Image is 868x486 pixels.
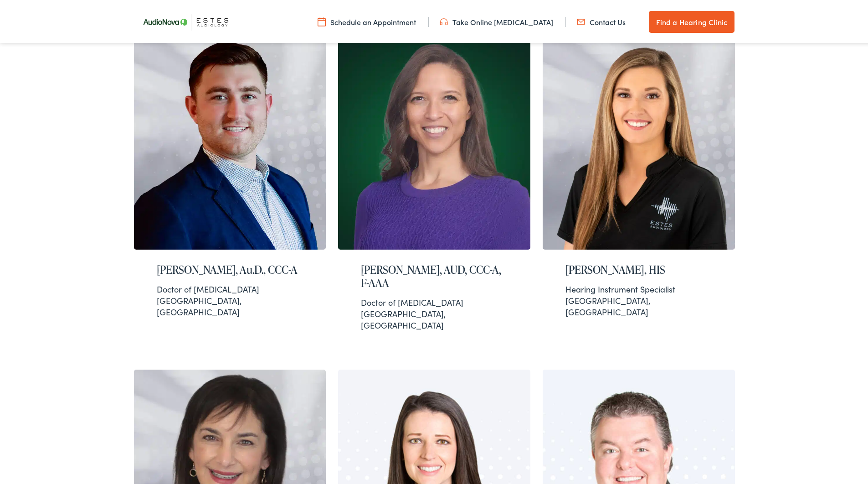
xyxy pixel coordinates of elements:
h2: [PERSON_NAME], Au.D., CCC-A [157,261,303,275]
a: [PERSON_NAME], Au.D., CCC-A Doctor of [MEDICAL_DATA][GEOGRAPHIC_DATA], [GEOGRAPHIC_DATA] [134,36,326,343]
div: [GEOGRAPHIC_DATA], [GEOGRAPHIC_DATA] [565,282,712,316]
img: utility icon [318,15,326,25]
a: Schedule an Appointment [318,15,416,25]
h2: [PERSON_NAME], AUD, CCC-A, F-AAA [361,261,508,288]
div: Doctor of [MEDICAL_DATA] [361,295,508,306]
a: Take Online [MEDICAL_DATA] [440,15,553,25]
a: [PERSON_NAME], AUD, CCC-A, F-AAA Doctor of [MEDICAL_DATA][GEOGRAPHIC_DATA], [GEOGRAPHIC_DATA] [338,36,530,343]
a: [PERSON_NAME], HIS Hearing Instrument Specialist[GEOGRAPHIC_DATA], [GEOGRAPHIC_DATA] [543,36,735,343]
h2: [PERSON_NAME], HIS [565,261,712,275]
a: Find a Hearing Clinic [649,9,734,31]
div: [GEOGRAPHIC_DATA], [GEOGRAPHIC_DATA] [361,295,508,329]
img: utility icon [577,15,585,25]
a: Contact Us [577,15,626,25]
div: Hearing Instrument Specialist [565,282,712,293]
img: utility icon [440,15,448,25]
div: [GEOGRAPHIC_DATA], [GEOGRAPHIC_DATA] [157,282,303,316]
div: Doctor of [MEDICAL_DATA] [157,282,303,293]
